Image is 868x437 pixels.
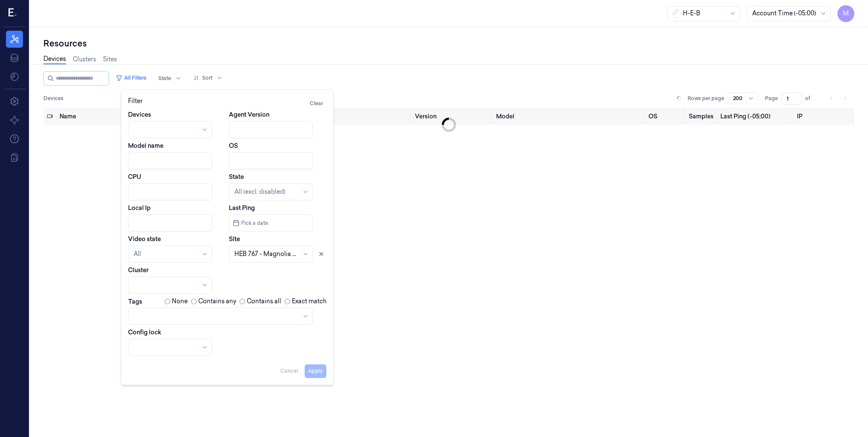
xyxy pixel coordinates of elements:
[128,97,326,110] div: Filter
[43,95,63,102] span: Devices
[765,95,778,102] span: Page
[247,297,281,306] label: Contains all
[43,55,66,64] a: Devices
[229,141,238,150] label: OS
[112,71,150,85] button: All Filters
[292,297,326,306] label: Exact match
[172,297,188,306] label: None
[229,110,269,119] label: Agent Version
[493,108,645,125] th: Model
[685,108,717,125] th: Samples
[310,108,411,125] th: Site
[128,328,161,336] label: Config lock
[240,219,268,227] span: Pick a date
[43,37,854,49] div: Resources
[229,172,244,181] label: State
[645,108,686,125] th: OS
[128,235,161,243] label: Video state
[103,55,117,64] a: Sites
[825,92,851,104] nav: pagination
[128,266,148,274] label: Cluster
[229,204,255,212] label: Last Ping
[128,110,151,119] label: Devices
[198,297,236,306] label: Contains any
[128,172,141,181] label: CPU
[688,95,724,102] p: Rows per page
[229,235,240,243] label: Site
[128,141,163,150] label: Model name
[56,108,158,125] th: Name
[805,95,819,102] span: of
[411,108,493,125] th: Version
[794,108,854,125] th: IP
[717,108,794,125] th: Last Ping (-05:00)
[73,55,96,64] a: Clusters
[128,204,151,212] label: Local Ip
[837,5,854,22] button: M
[306,97,326,110] button: Clear
[128,299,142,305] label: Tags
[229,214,313,231] button: Pick a date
